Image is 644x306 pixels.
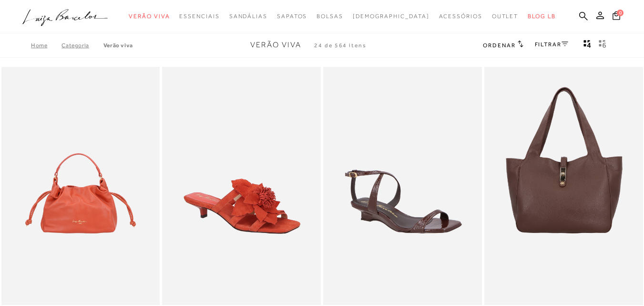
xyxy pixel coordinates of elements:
[528,13,555,20] span: BLOG LB
[129,13,170,20] span: Verão Viva
[485,68,642,304] img: BOLSA MÉDIA EM COURO CAFÉ COM FECHO DOURADO
[277,13,307,20] span: Sapatos
[596,39,609,52] button: gridText6Desc
[581,39,594,52] button: Mostrar 4 produtos por linha
[610,11,623,23] button: 0
[314,42,367,49] span: 24 de 564 itens
[617,10,624,16] span: 0
[229,13,267,20] span: Sandálias
[163,67,321,305] img: SANDÁLIA DE CAMURÇA VERMELHO CAIENA COM FLOR APLICADA E SALTO BAIXO KITTEN HEEL
[324,68,481,304] img: SANDÁLIA ANABELA EM VERNIZ CAFÉ COM TIRAS
[483,42,515,49] span: Ordenar
[317,8,343,25] a: categoryNavScreenReaderText
[179,8,219,25] a: categoryNavScreenReaderText
[2,68,159,304] a: BOLSA EM COURO CAIENA COM ALÇA EFEITO NÓ BOLSA EM COURO CAIENA COM ALÇA EFEITO NÓ
[129,8,170,25] a: categoryNavScreenReaderText
[492,8,519,25] a: categoryNavScreenReaderText
[61,42,103,49] a: Categoria
[277,8,307,25] a: categoryNavScreenReaderText
[250,41,301,49] span: Verão Viva
[31,42,61,49] a: Home
[535,41,568,48] a: FILTRAR
[439,13,482,20] span: Acessórios
[528,8,555,25] a: BLOG LB
[439,8,482,25] a: categoryNavScreenReaderText
[103,42,133,49] a: Verão Viva
[229,8,267,25] a: categoryNavScreenReaderText
[353,8,429,25] a: noSubCategoriesText
[324,68,481,304] a: SANDÁLIA ANABELA EM VERNIZ CAFÉ COM TIRAS SANDÁLIA ANABELA EM VERNIZ CAFÉ COM TIRAS
[2,68,159,304] img: BOLSA EM COURO CAIENA COM ALÇA EFEITO NÓ
[485,68,642,304] a: BOLSA MÉDIA EM COURO CAFÉ COM FECHO DOURADO BOLSA MÉDIA EM COURO CAFÉ COM FECHO DOURADO
[492,13,519,20] span: Outlet
[353,13,429,20] span: [DEMOGRAPHIC_DATA]
[179,13,219,20] span: Essenciais
[163,68,320,304] a: SANDÁLIA DE CAMURÇA VERMELHO CAIENA COM FLOR APLICADA E SALTO BAIXO KITTEN HEEL
[317,13,343,20] span: Bolsas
